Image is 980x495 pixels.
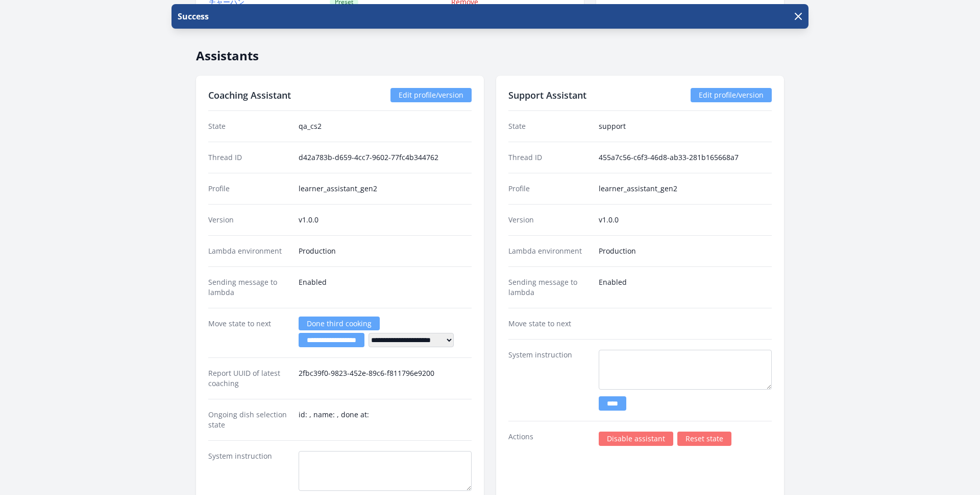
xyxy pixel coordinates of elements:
[508,152,591,163] dt: Thread ID
[599,184,772,194] dd: learner_assistant_gen2
[599,432,673,446] a: Disable assistant
[208,277,290,298] dt: Sending message to lambda
[208,368,290,389] dt: Report UUID of latest coaching
[299,317,380,330] a: Done third cooking
[299,152,472,163] dd: d42a783b-d659-4cc7-9602-77fc4b344762
[299,410,472,430] dd: id: , name: , done at:
[299,215,472,225] dd: v1.0.0
[508,319,591,329] dt: Move state to next
[299,121,472,131] dd: qa_cs2
[599,277,772,298] dd: Enabled
[508,88,586,102] h2: Support Assistant
[208,246,290,256] dt: Lambda environment
[691,88,772,102] a: Edit profile/version
[208,152,290,163] dt: Thread ID
[208,215,290,225] dt: Version
[299,277,472,298] dd: Enabled
[390,88,472,102] a: Edit profile/version
[508,215,591,225] dt: Version
[599,152,772,163] dd: 455a7c56-c6f3-46d8-ab33-281b165668a7
[196,40,784,63] h2: Assistants
[508,246,591,256] dt: Lambda environment
[299,246,472,256] dd: Production
[299,184,472,194] dd: learner_assistant_gen2
[599,121,772,131] dd: support
[599,215,772,225] dd: v1.0.0
[508,350,591,411] dt: System instruction
[677,432,731,446] a: Reset state
[208,121,290,131] dt: State
[508,121,591,131] dt: State
[208,410,290,430] dt: Ongoing dish selection state
[208,88,291,102] h2: Coaching Assistant
[299,368,472,389] dd: 2fbc39f0-9823-452e-89c6-f811796e9200
[508,277,591,298] dt: Sending message to lambda
[208,184,290,194] dt: Profile
[508,184,591,194] dt: Profile
[208,319,290,347] dt: Move state to next
[176,10,209,22] p: Success
[599,246,772,256] dd: Production
[508,432,591,446] dt: Actions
